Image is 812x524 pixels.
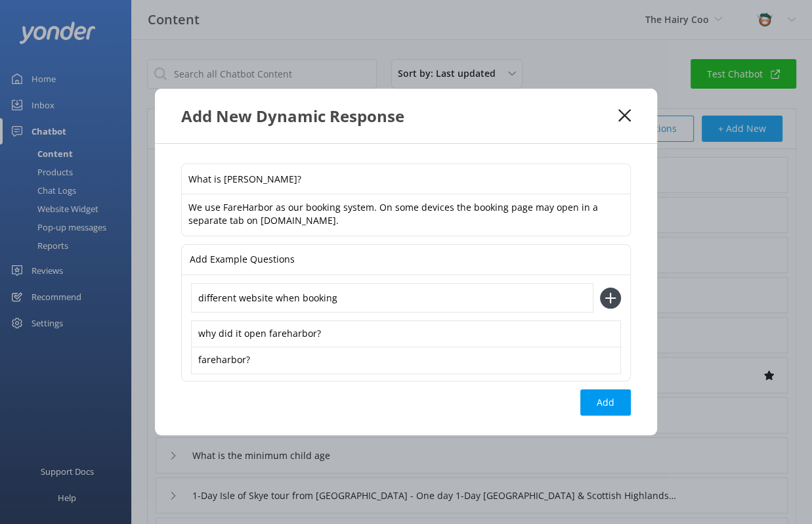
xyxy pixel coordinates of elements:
[181,105,618,127] div: Add New Dynamic Response
[191,320,621,348] div: why did it open fareharbor?
[618,109,631,122] button: Close
[190,245,295,274] p: Add Example Questions
[182,164,630,194] input: Type a new question...
[191,283,593,313] input: Add customer expression
[580,389,631,416] button: Add
[191,347,621,374] div: fareharbor?
[182,194,630,236] textarea: We use FareHarbor as our booking system. On some devices the booking page may open in a separate ...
